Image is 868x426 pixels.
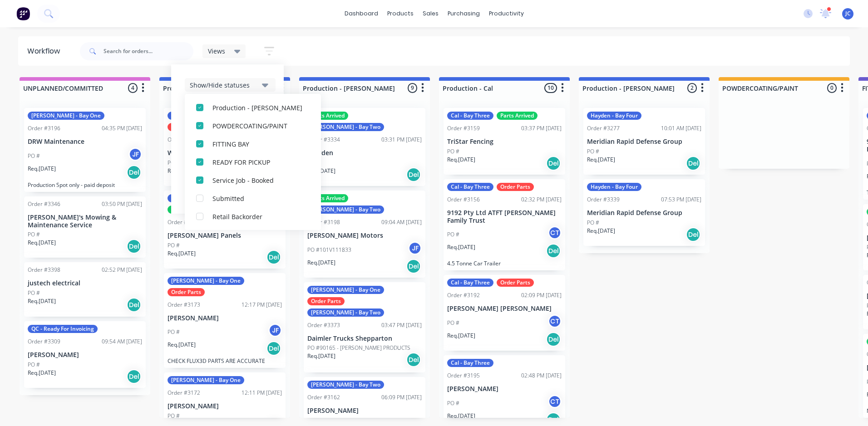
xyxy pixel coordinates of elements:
[164,191,286,269] div: [PERSON_NAME] - Bay OneParts ArrivedOrder #334508:29 AM [DATE][PERSON_NAME] PanelsPO #Req.[DATE]Del
[128,147,142,161] div: JF
[168,123,205,131] div: Order Parts
[447,332,475,340] p: Req. [DATE]
[447,260,562,267] p: 4.5 Tonne Car Trailer
[546,244,561,258] div: Del
[168,112,244,120] div: [PERSON_NAME] - Bay One
[24,108,146,192] div: [PERSON_NAME] - Bay OneOrder #319604:35 PM [DATE]DRW MaintenancePO #JFReq.[DATE]DelProduction Spo...
[168,301,200,309] div: Order #3173
[521,124,562,132] div: 03:37 PM [DATE]
[212,121,303,130] div: POWDERCOATING/PAINT
[307,407,422,415] p: [PERSON_NAME]
[24,262,146,317] div: Order #339802:52 PM [DATE]justech electricalPO #Req.[DATE]Del
[168,412,180,420] p: PO #
[447,279,493,287] div: Cal - Bay Three
[521,372,562,380] div: 02:48 PM [DATE]
[307,344,410,352] p: PO #90165 - [PERSON_NAME] PRODUCTS
[212,103,303,112] div: Production - [PERSON_NAME]
[24,196,146,258] div: Order #334603:50 PM [DATE][PERSON_NAME]'s Mowing & Maintenance ServicePO #Req.[DATE]Del
[242,301,282,309] div: 12:17 PM [DATE]
[168,389,200,397] div: Order #3172
[447,156,475,164] p: Req. [DATE]
[548,395,562,408] div: CT
[381,393,422,402] div: 06:09 PM [DATE]
[587,183,641,191] div: Hayden - Bay Four
[447,196,480,204] div: Order #3156
[28,200,60,208] div: Order #3346
[583,108,705,175] div: Hayden - Bay FourOrder #327710:01 AM [DATE]Meridian Rapid Defense GroupPO #Req.[DATE]Del
[686,156,700,171] div: Del
[212,211,303,221] div: Retail Backorder
[307,393,340,402] div: Order #3162
[307,381,384,389] div: [PERSON_NAME] - Bay Two
[406,167,421,182] div: Del
[208,46,225,56] span: Views
[304,191,425,278] div: Parts Arrived[PERSON_NAME] - Bay TwoOrder #319809:04 AM [DATE][PERSON_NAME] MotorsPO #101V111833J...
[447,138,562,146] p: TriStar Fencing
[307,123,384,131] div: [PERSON_NAME] - Bay Two
[127,239,141,254] div: Del
[447,372,480,380] div: Order #3195
[845,10,851,18] span: JC
[102,338,142,346] div: 09:54 AM [DATE]
[16,7,30,20] img: Factory
[548,314,562,328] div: CT
[587,227,615,235] p: Req. [DATE]
[28,351,142,359] p: [PERSON_NAME]
[447,291,480,299] div: Order #3192
[340,7,383,20] a: dashboard
[127,165,141,180] div: Del
[102,200,142,208] div: 03:50 PM [DATE]
[127,298,141,312] div: Del
[583,179,705,246] div: Hayden - Bay FourOrder #333907:53 PM [DATE]Meridian Rapid Defense GroupPO #Req.[DATE]Del
[168,314,282,322] p: [PERSON_NAME]
[28,297,56,305] p: Req. [DATE]
[444,179,565,271] div: Cal - Bay ThreeOrder PartsOrder #315602:32 PM [DATE]9192 Pty Ltd ATFT [PERSON_NAME] Family TrustP...
[168,250,196,258] p: Req. [DATE]
[447,230,459,239] p: PO #
[307,136,340,144] div: Order #3334
[381,218,422,226] div: 09:04 AM [DATE]
[28,279,142,287] p: justech electrical
[447,412,475,420] p: Req. [DATE]
[447,359,493,367] div: Cal - Bay Three
[28,369,56,377] p: Req. [DATE]
[168,159,180,167] p: PO #
[168,376,244,384] div: [PERSON_NAME] - Bay One
[546,332,561,347] div: Del
[447,112,493,120] div: Cal - Bay Three
[307,286,384,294] div: [PERSON_NAME] - Bay One
[212,175,303,185] div: Service Job - Booked
[661,124,701,132] div: 10:01 AM [DATE]
[447,147,459,156] p: PO #
[102,124,142,132] div: 04:35 PM [DATE]
[548,226,562,240] div: CT
[587,219,599,227] p: PO #
[307,297,345,305] div: Order Parts
[212,193,303,203] div: Submitted
[447,399,459,407] p: PO #
[28,239,56,247] p: Req. [DATE]
[168,149,282,157] p: Will [PERSON_NAME]
[307,259,335,267] p: Req. [DATE]
[28,181,142,188] p: Production Spot only - paid deposit
[28,361,40,369] p: PO #
[447,209,562,225] p: 9192 Pty Ltd ATFT [PERSON_NAME] Family Trust
[168,136,200,144] div: Order #3141
[381,321,422,329] div: 03:47 PM [DATE]
[447,243,475,251] p: Req. [DATE]
[168,241,180,250] p: PO #
[242,389,282,397] div: 12:11 PM [DATE]
[28,338,60,346] div: Order #3309
[661,196,701,204] div: 07:53 PM [DATE]
[268,323,282,337] div: JF
[521,196,562,204] div: 02:32 PM [DATE]
[102,266,142,274] div: 02:52 PM [DATE]
[444,275,565,351] div: Cal - Bay ThreeOrder PartsOrder #319202:09 PM [DATE][PERSON_NAME] [PERSON_NAME]PO #CTReq.[DATE]Del
[28,289,40,297] p: PO #
[212,157,303,166] div: READY FOR PICKUP
[168,277,244,285] div: [PERSON_NAME] - Bay One
[28,112,104,120] div: [PERSON_NAME] - Bay One
[28,230,40,239] p: PO #
[444,108,565,175] div: Cal - Bay ThreeParts ArrivedOrder #315903:37 PM [DATE]TriStar FencingPO #Req.[DATE]Del
[307,335,422,343] p: Daimler Trucks Shepparton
